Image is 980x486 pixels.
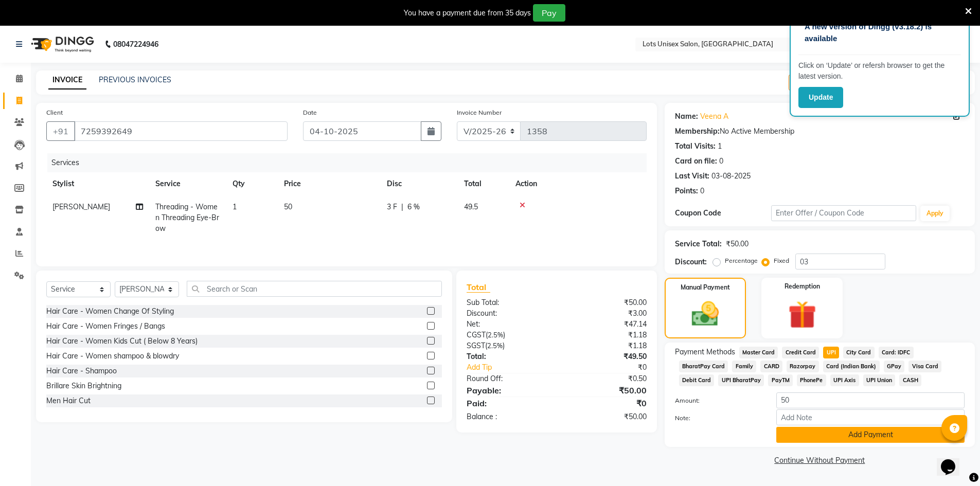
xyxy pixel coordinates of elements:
label: Note: [667,413,769,423]
div: Round Off: [459,373,557,384]
div: Total: [459,351,557,362]
a: INVOICE [48,71,86,89]
div: Payable: [459,384,557,397]
span: 6 % [407,202,420,212]
span: Payment Methods [675,347,735,357]
span: Family [732,361,756,372]
button: Pay [533,4,565,22]
div: Service Total: [675,239,722,249]
span: 2.5% [487,341,503,350]
input: Amount [776,392,965,408]
label: Amount: [667,396,769,405]
span: UPI Axis [830,374,859,386]
div: Name: [675,111,698,122]
span: Credit Card [782,347,819,358]
div: Hair Care - Women Kids Cut ( Below 8 Years) [46,336,198,347]
span: [PERSON_NAME] [52,202,110,211]
iframe: chat widget [937,445,970,476]
div: 0 [700,186,704,196]
div: ₹3.00 [557,308,654,319]
span: Razorpay [787,361,819,372]
span: 50 [284,202,292,211]
p: A new version of Dingg (v3.18.2) is available [805,21,955,44]
input: Add Note [776,409,965,425]
div: Men Hair Cut [46,395,91,406]
span: City Card [843,347,875,358]
p: Click on ‘Update’ or refersh browser to get the latest version. [798,60,961,82]
button: Apply [920,206,950,221]
div: ₹50.00 [557,384,654,397]
div: Hair Care - Women shampoo & blowdry [46,351,179,362]
span: BharatPay Card [679,361,728,372]
th: Stylist [46,172,149,195]
div: Balance : [459,411,557,422]
div: 1 [718,141,722,152]
span: 3 F [387,202,397,212]
div: ₹0 [573,362,654,373]
span: PhonePe [797,374,826,386]
input: Enter Offer / Coupon Code [771,205,916,221]
span: UPI BharatPay [718,374,764,386]
th: Total [458,172,509,195]
div: ₹1.18 [557,340,654,351]
div: Coupon Code [675,208,772,219]
a: Continue Without Payment [667,455,973,466]
th: Disc [381,172,458,195]
div: ₹49.50 [557,351,654,362]
span: PayTM [768,374,793,386]
span: GPay [884,361,905,372]
label: Fixed [774,256,789,265]
input: Search or Scan [187,281,442,297]
div: Discount: [459,308,557,319]
div: 0 [719,156,723,167]
label: Percentage [725,256,758,265]
img: _cash.svg [683,298,727,330]
div: ( ) [459,340,557,351]
div: ₹0 [557,397,654,409]
span: UPI Union [863,374,896,386]
button: Update [798,87,843,108]
div: Last Visit: [675,171,709,182]
div: Total Visits: [675,141,716,152]
label: Manual Payment [681,283,730,292]
span: Threading - Women Threading Eye-Brow [155,202,219,233]
div: Hair Care - Women Fringes / Bangs [46,321,165,332]
div: ₹1.18 [557,330,654,340]
span: CASH [899,374,921,386]
label: Invoice Number [457,108,502,117]
div: 03-08-2025 [711,171,751,182]
button: +91 [46,121,75,141]
div: ₹50.00 [726,239,749,249]
a: Add Tip [459,362,573,373]
div: Paid: [459,397,557,409]
span: UPI [823,347,839,358]
b: 08047224946 [113,30,158,59]
label: Client [46,108,63,117]
span: SGST [467,341,485,350]
span: 1 [233,202,237,211]
a: PREVIOUS INVOICES [99,75,171,84]
span: CARD [760,361,782,372]
div: ₹47.14 [557,319,654,330]
div: Brillare Skin Brightning [46,381,121,391]
th: Service [149,172,226,195]
div: No Active Membership [675,126,965,137]
div: Discount: [675,257,707,267]
div: Membership: [675,126,720,137]
div: Points: [675,186,698,196]
label: Redemption [785,282,820,291]
input: Search by Name/Mobile/Email/Code [74,121,288,141]
span: Visa Card [908,361,941,372]
button: Add Payment [776,427,965,443]
div: Hair Care - Women Change Of Styling [46,306,174,317]
img: logo [26,30,97,59]
th: Action [509,172,647,195]
button: Create New [789,75,848,91]
th: Qty [226,172,278,195]
div: ₹50.00 [557,297,654,308]
span: 49.5 [464,202,478,211]
div: Card on file: [675,156,717,167]
th: Price [278,172,381,195]
span: Total [467,282,490,293]
div: Sub Total: [459,297,557,308]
